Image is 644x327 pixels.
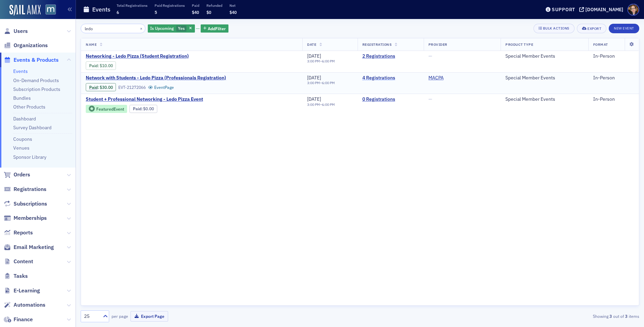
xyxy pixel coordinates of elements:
[579,7,626,12] button: [DOMAIN_NAME]
[14,229,33,236] span: Reports
[206,3,222,8] p: Refunded
[505,53,584,59] div: Special Member Events
[133,106,143,111] span: :
[86,53,200,59] a: Networking - Ledo Pizza (Student Registration)
[14,287,40,294] span: E-Learning
[14,186,46,193] span: Registrations
[428,53,432,59] span: —
[4,42,48,49] a: Organizations
[148,24,195,33] div: Yes
[117,9,119,15] span: 6
[609,25,639,31] a: New Event
[86,61,116,70] div: Paid: 3 - $1000
[9,5,41,16] img: SailAMX
[86,96,215,102] a: Student + Professional Networking - Ledo Pizza Event
[81,24,145,33] input: Search…
[428,75,444,81] a: MACPA
[155,9,157,15] span: 5
[4,229,33,236] a: Reports
[428,75,471,81] span: MACPA
[307,102,320,107] time: 3:00 PM
[86,96,203,102] span: Student + Professional Networking - Ledo Pizza Event
[322,80,335,85] time: 6:00 PM
[362,42,392,47] span: Registrations
[307,59,320,63] time: 3:00 PM
[14,258,33,265] span: Content
[14,316,33,323] span: Finance
[143,106,154,111] span: $0.00
[155,3,185,8] p: Paid Registrations
[4,287,40,294] a: E-Learning
[552,6,575,13] div: Support
[593,96,634,102] div: In-Person
[13,104,45,110] a: Other Products
[577,24,606,33] button: Export
[84,313,99,320] div: 25
[593,75,634,81] div: In-Person
[609,24,639,33] button: New Event
[41,4,56,16] a: View Homepage
[13,136,32,142] a: Coupons
[45,4,56,15] img: SailAMX
[229,9,237,15] span: $40
[428,96,432,102] span: —
[129,105,157,113] div: Paid: 0 - $0
[307,102,335,107] div: –
[307,53,321,59] span: [DATE]
[627,4,639,16] span: Profile
[14,200,47,208] span: Subscriptions
[100,85,113,90] span: $30.00
[593,42,608,47] span: Format
[208,25,226,32] span: Add Filter
[322,59,335,63] time: 6:00 PM
[608,313,613,319] strong: 3
[14,244,54,251] span: Email Marketing
[4,316,33,323] a: Finance
[13,116,36,122] a: Dashboard
[178,25,185,31] span: Yes
[130,311,168,322] button: Export Page
[624,313,629,319] strong: 3
[150,25,174,31] span: Is Upcoming
[543,26,569,30] div: Bulk Actions
[13,86,60,92] a: Subscription Products
[14,56,59,64] span: Events & Products
[307,81,335,85] div: –
[307,96,321,102] span: [DATE]
[96,107,124,111] div: Featured Event
[4,301,45,309] a: Automations
[362,96,419,102] a: 0 Registrations
[192,9,199,15] span: $40
[133,106,141,111] a: Paid
[307,80,320,85] time: 3:00 PM
[4,200,47,208] a: Subscriptions
[4,27,28,35] a: Users
[362,53,419,59] a: 2 Registrations
[86,105,127,113] div: Featured Event
[14,171,30,178] span: Orders
[428,42,447,47] span: Provider
[118,85,146,90] div: EVT-21272066
[362,75,419,81] a: 4 Registrations
[4,171,30,178] a: Orders
[307,75,321,81] span: [DATE]
[4,214,47,222] a: Memberships
[192,3,199,8] p: Paid
[505,96,584,102] div: Special Member Events
[89,85,100,90] span: :
[89,85,98,90] a: Paid
[322,102,335,107] time: 6:00 PM
[14,27,28,35] span: Users
[13,145,29,151] a: Venues
[201,24,228,33] button: AddFilter
[4,186,46,193] a: Registrations
[587,27,601,31] div: Export
[89,63,98,68] a: Paid
[14,272,28,280] span: Tasks
[14,214,47,222] span: Memberships
[585,6,623,13] div: [DOMAIN_NAME]
[86,75,226,81] a: Network with Students - Ledo Pizza (Professionals Registration)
